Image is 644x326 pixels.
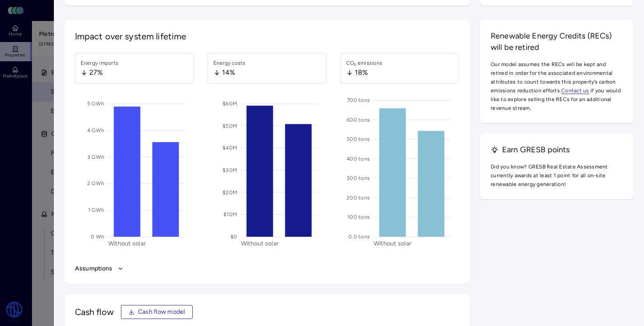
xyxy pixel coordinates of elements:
[241,240,279,247] text: Without solar
[346,59,382,67] div: CO₂ emissions
[88,207,104,213] text: 1 GWh
[223,189,237,196] text: $20M
[91,234,104,240] text: 0 Wh
[347,175,370,181] text: 300 tons
[121,305,193,319] button: Cash flow model
[347,195,370,201] text: 200 tons
[87,180,104,186] text: 2 GWh
[223,145,237,151] text: $40M
[374,240,411,247] text: Without solar
[223,123,237,129] text: $50M
[75,264,459,273] button: Assumptions
[223,101,237,107] text: $60M
[81,67,119,78] div: 27%
[346,67,382,78] div: 18%
[75,306,114,318] span: Cash flow
[223,211,237,217] text: $10M
[347,97,370,103] text: 700 tons
[87,127,104,133] text: 4 GWh
[87,101,104,107] text: 5 GWh
[81,59,119,67] div: Energy imports
[223,167,237,173] text: $30M
[491,144,623,155] h3: Earn GRESB points
[230,234,237,240] text: $0
[347,136,370,142] text: 500 tons
[108,240,145,247] text: Without solar
[347,214,370,220] text: 100 tons
[87,154,104,160] text: 3 GWh
[75,30,460,42] span: Impact over system lifetime
[491,60,623,112] span: Our model assumes the RECs will be kept and retired in order for the associated environmental att...
[491,30,623,53] h3: Renewable Energy Credits (RECs) will be retired
[348,234,370,240] text: 0.0 tons
[138,307,185,317] span: Cash flow model
[347,117,370,123] text: 600 tons
[491,162,623,189] span: Did you know? GRESB Real Estate Assessment currently awards at least 1 point for all on-site rene...
[213,67,246,78] div: 14%
[561,88,589,94] a: Contact us
[213,59,246,67] div: Energy costs
[347,156,370,162] text: 400 tons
